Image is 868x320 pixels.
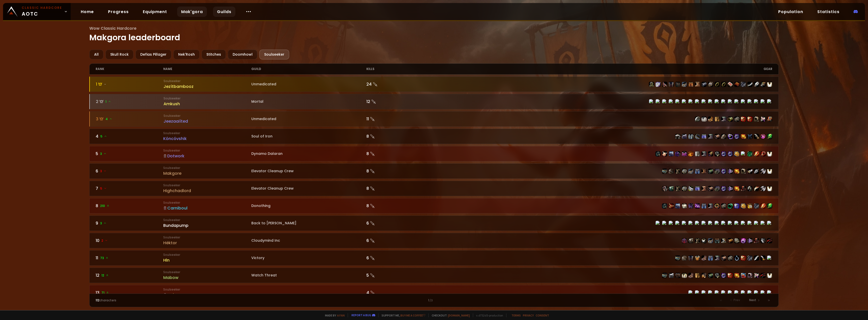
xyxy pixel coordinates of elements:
[139,7,171,17] a: Equipment
[89,216,779,231] a: 93SoulseekerBundapumpBack to [PERSON_NAME]6 item-10502item-7722item-19507item-2575item-6324item-1...
[682,169,687,174] img: item-6642
[366,81,434,87] div: 24
[728,256,733,261] img: item-10413
[734,169,739,174] img: item-209619
[100,204,110,208] span: 210
[734,186,739,191] img: item-209619
[366,272,434,278] div: 5
[100,134,107,139] span: 5
[688,238,693,243] img: item-15523
[767,238,772,243] img: item-6469
[754,273,759,278] img: item-6505
[688,186,693,191] img: item-6742
[649,82,654,87] img: item-11925
[89,285,779,300] a: 1371 SoulseekerCyka4 item-4368item-10657item-10399item-15308item-10410item-3741item-4794item-1041...
[164,101,252,107] div: Amkush
[741,238,746,243] img: item-13097
[774,7,807,17] a: Population
[695,82,700,87] img: item-16711
[89,163,779,179] a: 63 SoulseekerMakgoreElevator Cleanup Crew8 item-4368item-15116item-6125item-6642item-6460item-104...
[721,134,726,139] img: item-4040
[701,203,707,208] img: item-10807
[701,238,707,243] img: item-2870
[747,203,752,208] img: item-2820
[695,134,700,139] img: item-7370
[754,134,759,139] img: item-12247
[163,240,251,246] div: Hëktor
[734,256,739,261] img: item-11967
[89,268,779,283] a: 1212 SoulseekerMabowWatch Threat5 item-4385item-10657item-127item-9782item-6468item-15117item-718...
[89,25,779,44] h1: Makgora leaderboard
[163,222,251,229] div: Bundapump
[511,313,521,317] a: Terms
[747,256,752,261] img: item-14745
[163,257,251,263] div: Hln
[366,116,434,122] div: 11
[715,134,720,139] img: item-14375
[366,237,434,244] div: 6
[89,25,779,31] span: Wow Classic Hardcore
[662,273,667,278] img: item-4385
[163,64,251,74] div: name
[100,152,106,156] span: 3
[728,169,733,174] img: item-6321
[675,134,680,139] img: item-7357
[669,186,674,191] img: item-15338
[715,273,720,278] img: item-6586
[734,82,739,87] img: item-13209
[96,64,163,74] div: rank
[251,151,366,156] div: Dynamo Dalaran
[163,166,251,170] small: Soulseeker
[728,117,733,122] img: item-9768
[754,203,759,208] img: item-11623
[721,186,726,191] img: item-6414
[100,186,107,191] span: 5
[366,151,434,157] div: 8
[366,220,434,226] div: 6
[96,116,164,122] div: 3
[104,82,106,87] span: -
[754,256,759,261] img: item-3740
[89,50,103,59] div: All
[695,273,700,278] img: item-15117
[251,64,366,74] div: guild
[682,273,687,278] img: item-9782
[708,273,713,278] img: item-3202
[708,256,713,261] img: item-10410
[669,169,674,174] img: item-15116
[251,203,366,208] div: Donothing
[675,273,680,278] img: item-127
[688,273,693,278] img: item-6468
[322,313,345,317] span: Made by
[251,168,366,174] div: Elevator Cleanup Crew
[662,82,667,87] img: item-13358
[688,203,693,208] img: item-14136
[366,185,434,192] div: 8
[101,238,108,243] span: 2
[767,82,772,87] img: item-5976
[251,186,366,191] div: Elevator Cleanup Crew
[767,203,772,208] img: item-10836
[701,256,707,261] img: item-6468
[536,313,549,317] a: Consent
[747,238,752,243] img: item-6321
[741,169,746,174] img: item-15124
[708,186,713,191] img: item-15459
[163,218,251,222] small: Soulseeker
[715,117,720,122] img: item-14165
[105,99,111,104] span: 1
[701,134,707,139] img: item-7368
[721,273,726,278] img: item-6414
[366,203,434,209] div: 8
[682,82,687,87] img: item-16713
[662,151,667,156] img: item-1714
[96,168,163,174] div: 6
[813,7,844,17] a: Statistics
[728,203,733,208] img: item-17768
[251,255,366,261] div: Victory
[434,64,772,74] div: gear
[734,151,739,156] img: item-209615
[721,82,726,87] img: item-18500
[701,82,707,87] img: item-16710
[173,50,200,59] div: Nek'Rosh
